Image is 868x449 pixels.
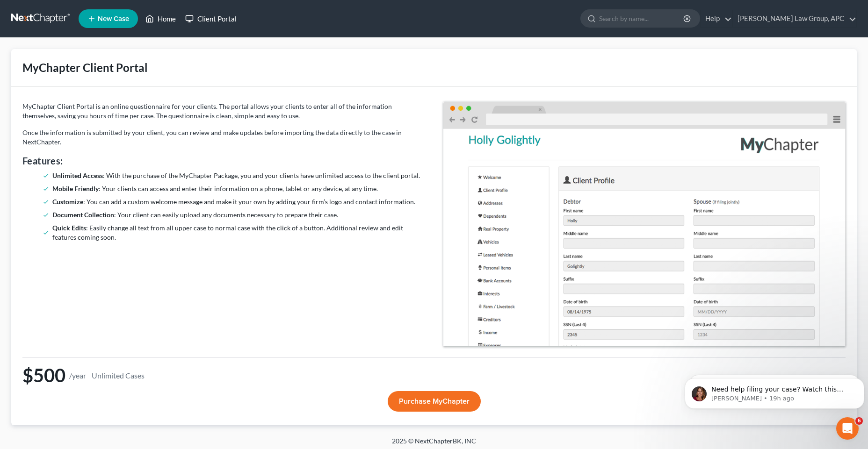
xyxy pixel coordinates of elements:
[22,128,425,147] p: Once the information is submitted by your client, you can review and make updates before importin...
[52,198,83,206] strong: Customize
[141,10,181,27] a: Home
[701,10,732,27] a: Help
[52,224,86,232] strong: Quick Edits
[52,211,114,219] strong: Document Collection
[836,417,859,440] iframe: Intercom live chat
[52,171,421,180] li: : With the purchase of the MyChapter Package, you and your clients have unlimited access to the c...
[22,60,148,75] div: MyChapter Client Portal
[855,417,863,425] span: 6
[22,102,425,121] p: MyChapter Client Portal is an online questionnaire for your clients. The portal allows your clien...
[599,10,685,27] input: Search by name...
[181,10,241,27] a: Client Portal
[30,27,165,81] span: Need help filing your case? Watch this video! Still need help? Here are two articles with instruc...
[388,391,481,412] button: Purchase MyChapter
[52,185,99,192] strong: Mobile Friendly
[52,197,421,207] li: : You can add a custom welcome message and make it your own by adding your firm’s logo and contac...
[52,184,421,193] li: : Your clients can access and enter their information on a phone, tablet or any device, at any time.
[733,10,856,27] a: [PERSON_NAME] Law Group, APC
[443,102,846,346] img: MyChapter Dashboard
[52,223,421,242] li: : Easily change all text from all upper case to normal case with the click of a button. Additiona...
[681,358,868,424] iframe: Intercom notifications message
[90,370,146,381] small: Unlimited Cases
[98,15,129,22] span: New Case
[22,154,425,167] h4: Features:
[52,171,103,179] strong: Unlimited Access
[52,210,421,220] li: : Your client can easily upload any documents necessary to prepare their case.
[22,365,846,385] h1: $500
[69,371,86,379] small: /year
[30,36,172,44] p: Message from Katie, sent 19h ago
